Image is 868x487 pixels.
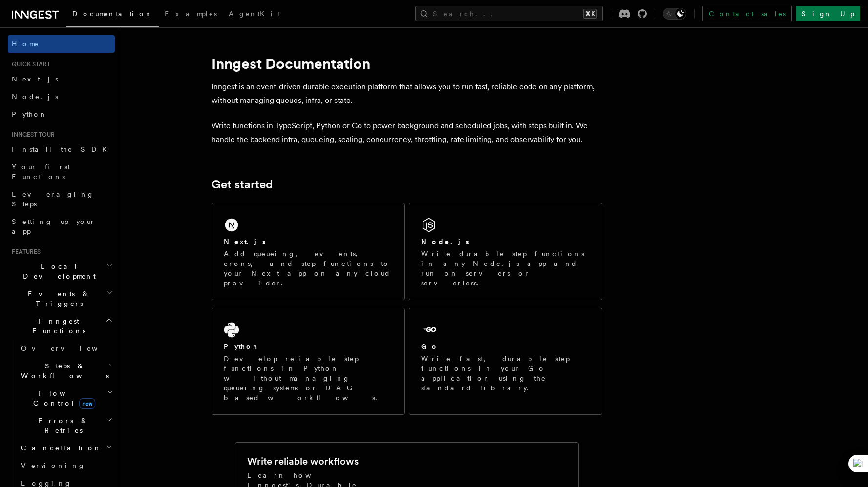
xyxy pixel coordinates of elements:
h2: Write reliable workflows [247,454,359,468]
h2: Node.js [421,237,469,246]
button: Search...⌘K [415,6,603,21]
a: Install the SDK [8,141,115,158]
button: Events & Triggers [8,285,115,312]
p: Write fast, durable step functions in your Go application using the standard library. [421,354,590,393]
span: Overview [21,345,122,352]
span: Leveraging Steps [12,190,94,208]
a: Overview [17,340,115,357]
span: Install the SDK [12,145,113,153]
span: Quick start [8,61,50,68]
span: Events & Triggers [8,289,106,308]
span: Setting up your app [12,218,96,235]
span: Errors & Retries [17,416,106,435]
p: Inngest is an event-driven durable execution platform that allows you to run fast, reliable code ... [212,80,602,107]
span: Logging [21,479,72,487]
a: Leveraging Steps [8,185,115,213]
button: Inngest Functions [8,312,115,340]
button: Errors & Retries [17,412,115,439]
h2: Next.js [224,237,266,246]
span: Features [8,248,41,256]
a: Get started [212,178,273,191]
span: Inngest Functions [8,316,106,336]
a: GoWrite fast, durable step functions in your Go application using the standard library. [409,308,602,415]
a: Documentation [66,3,159,27]
a: Node.jsWrite durable step functions in any Node.js app and run on servers or serverless. [409,203,602,300]
span: Cancellation [17,443,102,453]
a: Next.js [8,70,115,88]
a: Next.jsAdd queueing, events, crons, and step functions to your Next app on any cloud provider. [212,203,405,300]
span: Versioning [21,462,85,469]
p: Write functions in TypeScript, Python or Go to power background and scheduled jobs, with steps bu... [212,119,602,146]
button: Steps & Workflows [17,357,115,385]
span: Examples [165,10,217,18]
a: Versioning [17,457,115,474]
span: Node.js [12,93,58,101]
a: Python [8,105,115,123]
kbd: ⌘K [583,9,597,19]
span: Next.js [12,75,58,83]
a: Sign Up [796,6,860,21]
h2: Python [224,342,260,351]
h1: Inngest Documentation [212,55,602,72]
span: Local Development [8,262,106,281]
span: Home [12,39,39,49]
p: Add queueing, events, crons, and step functions to your Next app on any cloud provider. [224,249,393,288]
a: Setting up your app [8,213,115,240]
span: AgentKit [229,10,280,18]
span: Steps & Workflows [17,361,109,381]
span: new [79,398,95,409]
button: Cancellation [17,439,115,457]
a: AgentKit [223,3,286,26]
span: Python [12,110,47,118]
span: Documentation [72,10,153,18]
a: Node.js [8,88,115,105]
a: Your first Functions [8,158,115,185]
a: Examples [159,3,223,26]
a: PythonDevelop reliable step functions in Python without managing queueing systems or DAG based wo... [212,308,405,415]
a: Contact sales [702,6,792,21]
span: Inngest tour [8,131,55,139]
span: Flow Control [17,388,107,408]
p: Write durable step functions in any Node.js app and run on servers or serverless. [421,249,590,288]
p: Develop reliable step functions in Python without managing queueing systems or DAG based workflows. [224,354,393,403]
a: Home [8,35,115,53]
h2: Go [421,342,439,351]
button: Toggle dark mode [663,8,686,20]
button: Local Development [8,258,115,285]
span: Your first Functions [12,163,70,181]
button: Flow Controlnew [17,385,115,412]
